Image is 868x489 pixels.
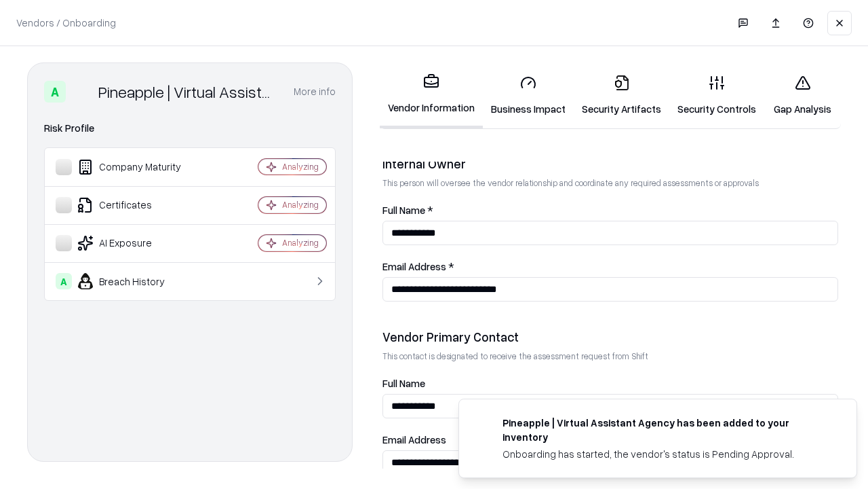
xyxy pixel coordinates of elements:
div: Analyzing [282,199,319,211]
div: Pineapple | Virtual Assistant Agency has been added to your inventory [502,416,824,444]
div: Onboarding has started, the vendor's status is Pending Approval. [502,447,824,461]
div: Vendor Primary Contact [382,329,838,345]
label: Email Address * [382,261,838,272]
div: Breach History [56,273,218,289]
p: Vendors / Onboarding [16,16,116,30]
button: More info [294,79,336,104]
a: Security Artifacts [574,64,669,127]
label: Full Name * [382,205,838,215]
div: Company Maturity [56,159,218,175]
label: Full Name [382,378,838,388]
div: A [44,81,66,103]
p: This contact is designated to receive the assessment request from Shift [382,350,838,362]
div: Analyzing [282,161,319,173]
a: Business Impact [483,64,574,127]
a: Vendor Information [380,62,483,128]
div: Certificates [56,197,218,213]
div: AI Exposure [56,235,218,251]
div: Internal Owner [382,156,838,172]
label: Email Address [382,435,838,445]
p: This person will oversee the vendor relationship and coordinate any required assessments or appro... [382,177,838,189]
img: trypineapple.com [475,416,492,432]
div: A [56,273,72,289]
div: Risk Profile [44,120,336,137]
a: Security Controls [669,64,764,127]
a: Gap Analysis [764,64,841,127]
div: Analyzing [282,237,319,249]
div: Pineapple | Virtual Assistant Agency [98,81,277,103]
img: Pineapple | Virtual Assistant Agency [71,81,93,103]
